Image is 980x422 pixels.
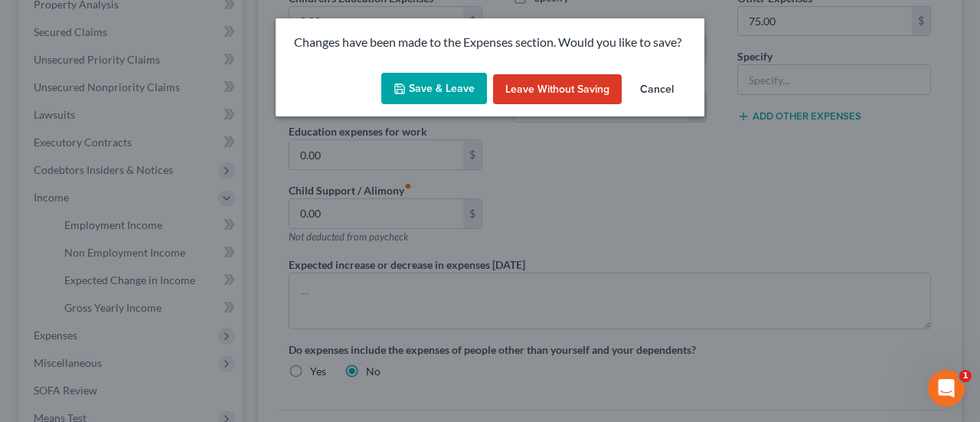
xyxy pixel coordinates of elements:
button: Cancel [628,74,686,105]
span: 1 [959,370,972,382]
button: Save & Leave [381,73,487,105]
iframe: Intercom live chat [928,370,965,407]
p: Changes have been made to the Expenses section. Would you like to save? [294,34,686,51]
button: Leave without Saving [493,74,622,105]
